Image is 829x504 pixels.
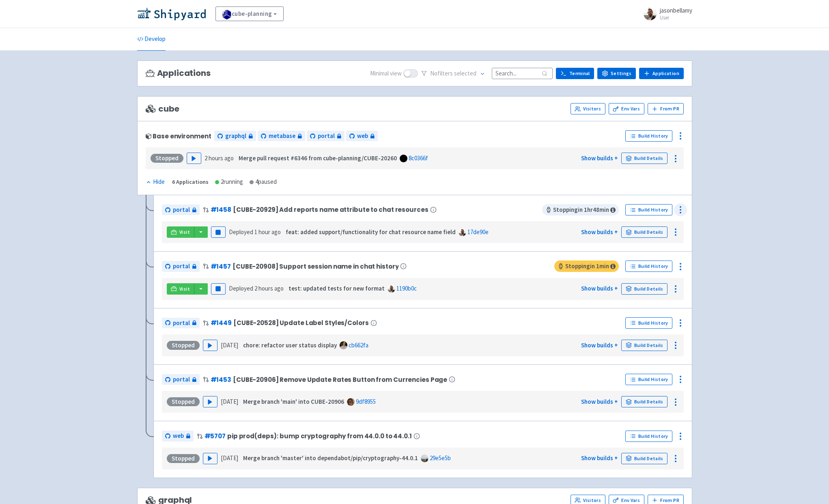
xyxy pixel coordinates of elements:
[167,226,194,238] a: Visit
[357,131,368,141] span: web
[597,68,636,79] a: Settings
[467,228,489,236] a: 17de90e
[225,131,246,141] span: graphql
[243,454,418,462] strong: Merge branch 'master' into dependabot/pip/cryptography-44.0.1
[211,375,231,384] a: #1453
[179,286,190,292] span: Visit
[162,318,200,329] a: portal
[492,68,553,79] input: Search...
[396,284,417,292] a: 1190b0c
[221,398,238,405] time: [DATE]
[167,454,200,463] div: Stopped
[146,133,211,140] div: Base environment
[269,131,295,141] span: metabase
[179,229,190,235] span: Visit
[214,131,256,142] a: graphql
[581,398,618,405] a: Show builds +
[233,376,447,383] span: [CUBE-20906] Remove Update Rates Button from Currencies Page
[167,397,200,406] div: Stopped
[167,341,200,350] div: Stopped
[173,262,190,271] span: portal
[173,375,190,384] span: portal
[625,317,672,329] a: Build History
[203,340,217,351] button: Play
[254,228,281,236] time: 1 hour ago
[639,68,683,79] a: Application
[137,28,166,51] a: Develop
[239,154,397,162] strong: Merge pull request #6346 from cube-planning/CUBE-20260
[250,177,277,187] div: 4 paused
[621,340,668,351] a: Build Details
[621,226,668,238] a: Build Details
[229,284,284,292] span: Deployed
[356,398,376,405] a: 9df8955
[307,131,345,142] a: portal
[660,6,692,14] span: jasonbellamy
[173,205,190,215] span: portal
[203,396,217,407] button: Play
[621,453,668,464] a: Build Details
[203,453,217,464] button: Play
[167,283,194,295] a: Visit
[215,6,284,21] a: cube-planning
[243,398,344,405] strong: Merge branch 'main' into CUBE-20906
[409,154,428,162] a: 8c0366f
[221,341,238,349] time: [DATE]
[430,69,476,78] span: No filter s
[625,130,672,142] a: Build History
[187,153,201,164] button: Play
[625,374,672,385] a: Build History
[172,177,209,187] div: 6 Applications
[162,431,194,442] a: web
[233,319,369,326] span: [CUBE-20528] Update Label Styles/Colors
[609,103,644,114] a: Env Vars
[571,103,605,114] a: Visitors
[162,261,200,272] a: portal
[430,454,451,462] a: 29e5e5b
[621,396,668,407] a: Build Details
[146,177,166,187] button: Hide
[173,431,184,441] span: web
[660,15,692,20] small: User
[243,341,337,349] strong: chore: refactor user status display
[349,341,368,349] a: cb662fa
[581,154,618,162] a: Show builds +
[211,226,226,238] button: Pause
[229,228,281,236] span: Deployed
[254,284,284,292] time: 2 hours ago
[221,454,238,462] time: [DATE]
[318,131,335,141] span: portal
[542,204,619,215] span: Stopping in 1 hr 48 min
[162,205,200,215] a: portal
[625,261,672,272] a: Build History
[205,154,234,162] time: 2 hours ago
[581,454,618,462] a: Show builds +
[137,7,206,20] img: Shipyard logo
[625,204,672,215] a: Build History
[205,432,226,440] a: #5707
[211,319,232,327] a: #1449
[648,103,684,114] button: From PR
[581,228,618,236] a: Show builds +
[258,131,305,142] a: metabase
[211,283,226,295] button: Pause
[151,154,183,163] div: Stopped
[227,433,412,439] span: pip prod(deps): bump cryptography from 44.0.0 to 44.0.1
[621,153,668,164] a: Build Details
[286,228,456,236] strong: feat: added support/functionality for chat resource name field
[346,131,378,142] a: web
[162,374,200,385] a: portal
[233,206,428,213] span: [CUBE-20929] Add reports name attribute to chat resources
[625,431,672,442] a: Build History
[211,262,231,271] a: #1457
[233,263,399,270] span: [CUBE-20908] Support session name in chat history
[146,69,211,78] h3: Applications
[454,69,476,77] span: selected
[556,68,594,79] a: Terminal
[581,284,618,292] a: Show builds +
[173,319,190,328] span: portal
[639,7,692,20] a: jasonbellamy User
[146,104,179,114] span: cube
[621,283,668,295] a: Build Details
[211,205,231,214] a: #1458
